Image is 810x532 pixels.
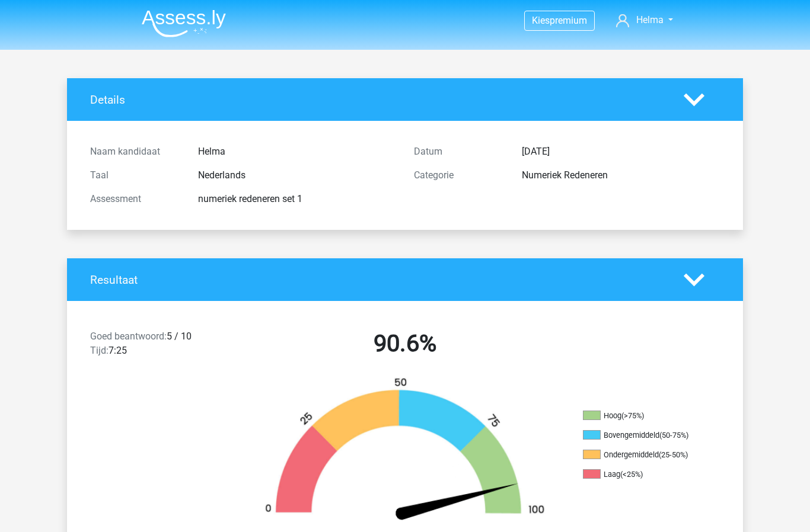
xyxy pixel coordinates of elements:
div: numeriek redeneren set 1 [189,192,405,206]
img: 91.42dffeb922d7.png [245,377,565,525]
a: Helma [611,13,678,27]
li: Laag [583,469,701,480]
div: Helma [189,145,405,159]
h4: Details [90,93,666,107]
li: Bovengemiddeld [583,430,701,441]
div: (25-50%) [659,450,688,459]
div: Categorie [405,168,513,182]
div: Naam kandidaat [81,145,189,159]
h4: Resultaat [90,273,666,287]
span: Tijd: [90,345,109,356]
div: Assessment [81,192,189,206]
li: Ondergemiddeld [583,450,701,460]
span: Goed beantwoord: [90,331,167,342]
img: Assessly [142,9,226,37]
span: Kies [532,15,550,26]
div: Datum [405,145,513,159]
li: Hoog [583,411,701,421]
div: (>75%) [621,411,644,420]
div: (<25%) [620,470,643,479]
div: Taal [81,168,189,182]
div: Nederlands [189,168,405,182]
div: 5 / 10 7:25 [81,329,243,363]
a: Kiespremium [525,12,594,28]
h2: 90.6% [252,329,558,358]
div: [DATE] [513,145,729,159]
span: Helma [636,14,664,25]
div: Numeriek Redeneren [513,168,729,182]
div: (50-75%) [659,431,688,440]
span: premium [550,15,587,26]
